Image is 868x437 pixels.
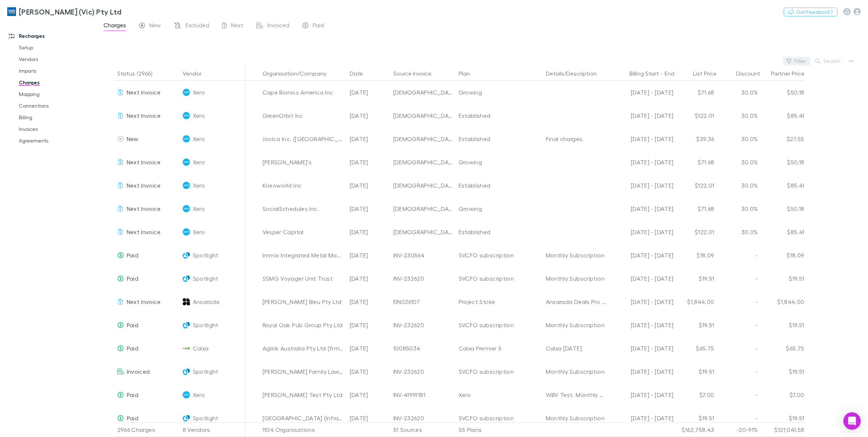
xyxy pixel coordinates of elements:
div: INV-232620 [393,406,453,430]
div: 30.0% [717,220,761,244]
div: [DEMOGRAPHIC_DATA]-6578810 [393,220,453,244]
div: INV-232620 [393,313,453,337]
img: Xero's Logo [183,89,190,96]
div: Monthly Subscription [546,406,605,430]
span: Xero [193,197,205,220]
img: Spotlight's Logo [183,252,190,259]
div: - [611,66,682,81]
span: Xero [193,104,205,127]
button: Filter [783,57,810,65]
span: Next [231,21,243,31]
div: 30.0% [717,127,761,151]
div: [DATE] [347,267,390,290]
button: End [665,66,674,81]
div: [DATE] [347,220,390,244]
a: Invoices [12,123,102,135]
span: Paid [127,275,138,282]
div: SVCFO subscription [459,360,540,383]
div: [DEMOGRAPHIC_DATA]-6578810 [393,151,453,174]
button: Source Invoice [393,66,440,81]
div: Cape Bionics America Inc [263,81,344,104]
a: Billing [12,112,102,123]
div: - [717,406,761,430]
span: New [149,21,161,31]
span: Invoiced [267,21,289,31]
button: Billing Start [629,66,659,81]
div: INV-232620 [393,267,453,290]
div: [DATE] - [DATE] [611,174,674,197]
span: Next Invoice [127,298,161,305]
div: $18.09 [761,244,804,267]
div: [DATE] - [DATE] [611,81,674,104]
div: [DATE] [347,383,390,406]
div: $162,758.43 [674,422,717,437]
div: Established [459,220,540,244]
div: [GEOGRAPHIC_DATA] (Infrastructure) Pty Ltd [263,406,344,430]
a: Mapping [12,88,102,100]
button: List Price [693,66,725,81]
div: Calxa [DATE] [546,337,605,360]
span: Paid [313,21,324,31]
img: Xero's Logo [183,159,190,166]
div: [DATE] - [DATE] [611,290,674,313]
div: Kneoworld Inc [263,174,344,197]
button: Details/Description [546,66,605,81]
img: Ansarada's Logo [183,298,190,305]
button: Status (2966) [117,66,161,81]
div: $19.51 [761,406,804,430]
div: [DATE] [347,290,390,313]
img: Xero's Logo [183,135,190,143]
div: Monthly Subscription [546,360,605,383]
div: $122.01 [674,220,717,244]
div: 30.0% [717,81,761,104]
div: - [717,267,761,290]
div: $85.41 [761,220,804,244]
div: [DATE] [347,127,390,151]
div: 30.0% [717,104,761,127]
div: $85.41 [761,104,804,127]
div: Monthly Subscription [546,244,605,267]
h3: [PERSON_NAME] (Vic) Pty Ltd [19,7,121,16]
div: [DATE] - [DATE] [611,383,674,406]
a: Charges [12,77,102,88]
div: [DATE] - [DATE] [611,267,674,290]
div: Project Stoke [459,290,540,313]
div: $85.41 [761,174,804,197]
span: Spotlight [193,406,219,430]
div: $39.36 [674,127,717,151]
div: 2966 Charges [114,422,180,437]
span: Excluded [186,21,209,31]
span: Spotlight [193,267,219,290]
img: Xero's Logo [183,182,190,189]
div: SVCFO subscription [459,313,540,337]
button: Discount [736,66,769,81]
div: $19.51 [674,313,717,337]
div: WBV Test. Monthly Subscription, Grow, [DATE] to [DATE] 90% Discount. [546,383,605,406]
div: [DEMOGRAPHIC_DATA]-6578810 [393,104,453,127]
div: $71.68 [674,81,717,104]
div: $19.51 [761,267,804,290]
div: $7.00 [674,383,717,406]
div: SSMG Voyager Unit Trust [263,267,344,290]
div: EIN026107 [393,290,453,313]
div: [DEMOGRAPHIC_DATA]-6578810 [393,81,453,104]
a: Agreements [12,135,102,147]
div: [DATE] - [DATE] [611,337,674,360]
div: [DATE] [347,151,390,174]
div: Xero [459,383,540,406]
span: Spotlight [193,244,219,267]
div: -20-91% [717,422,761,437]
img: Calxa's Logo [183,345,190,352]
div: [PERSON_NAME] Bleu Pty Ltd [263,290,344,313]
span: Paid [127,391,138,398]
div: 30.0% [717,197,761,220]
div: [DATE] - [DATE] [611,244,674,267]
img: Spotlight's Logo [183,321,190,329]
div: INV-230564 [393,244,453,267]
div: $71.68 [674,151,717,174]
button: Plan [459,66,479,81]
a: Imports [12,65,102,77]
img: Xero's Logo [183,112,190,119]
div: - [717,244,761,267]
div: [PERSON_NAME] Family Lawyers [263,360,344,383]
